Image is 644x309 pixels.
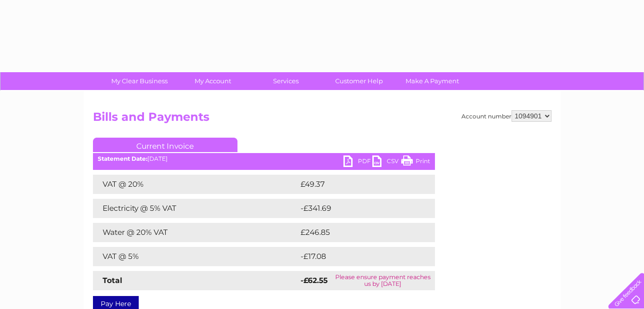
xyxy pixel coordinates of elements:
[93,110,552,129] h2: Bills and Payments
[298,199,419,218] td: -£341.69
[93,138,237,152] a: Current Invoice
[331,271,435,290] td: Please ensure payment reaches us by [DATE]
[298,175,415,194] td: £49.37
[100,72,179,90] a: My Clear Business
[298,247,416,266] td: -£17.08
[401,155,430,169] a: Print
[246,72,326,90] a: Services
[98,155,147,162] b: Statement Date:
[93,199,298,218] td: Electricity @ 5% VAT
[298,223,418,242] td: £246.85
[461,110,552,122] div: Account number
[393,72,472,90] a: Make A Payment
[372,155,401,169] a: CSV
[103,276,122,285] strong: Total
[319,72,399,90] a: Customer Help
[93,155,435,162] div: [DATE]
[93,247,298,266] td: VAT @ 5%
[93,223,298,242] td: Water @ 20% VAT
[301,276,328,285] strong: -£62.55
[173,72,252,90] a: My Account
[93,175,298,194] td: VAT @ 20%
[343,155,372,169] a: PDF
